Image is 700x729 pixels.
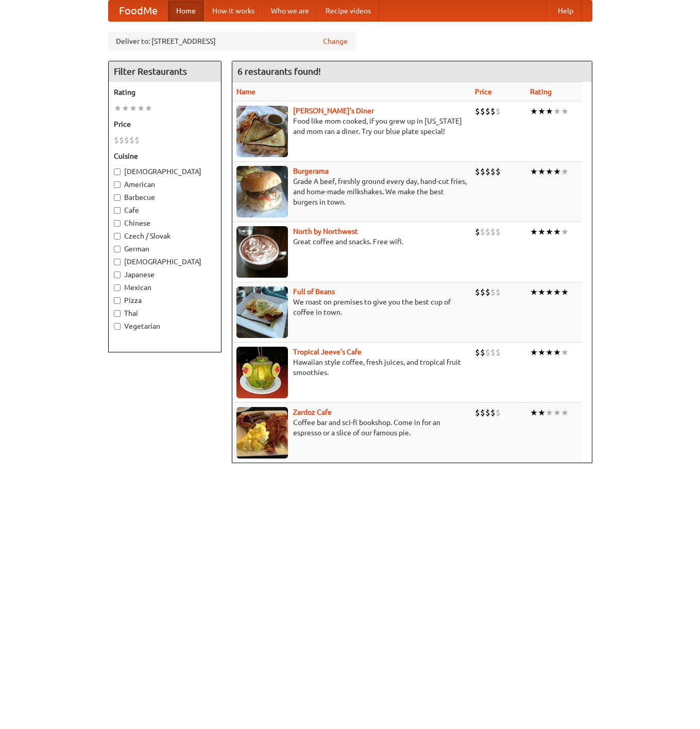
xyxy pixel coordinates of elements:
[263,1,317,21] a: Who we are
[530,106,538,117] li: ★
[293,227,358,235] a: North by Northwest
[114,257,216,267] label: [DEMOGRAPHIC_DATA]
[475,106,480,117] li: $
[553,286,561,298] li: ★
[553,347,561,358] li: ★
[538,407,545,418] li: ★
[114,166,216,177] label: [DEMOGRAPHIC_DATA]
[114,233,121,240] input: Czech / Slovak
[122,103,129,114] li: ★
[538,106,545,117] li: ★
[475,347,480,358] li: $
[538,226,545,238] li: ★
[119,134,124,146] li: $
[293,408,332,416] a: Zardoz Cafe
[109,1,168,21] a: FoodMe
[236,407,288,459] img: zardoz.jpg
[236,166,288,217] img: burgerama.jpg
[114,168,121,175] input: [DEMOGRAPHIC_DATA]
[480,286,485,298] li: $
[109,61,221,82] h4: Filter Restaurants
[475,88,492,96] a: Price
[323,36,348,46] a: Change
[124,134,129,146] li: $
[545,286,553,298] li: ★
[237,66,321,76] ng-pluralize: 6 restaurants found!
[561,106,569,117] li: ★
[496,106,501,117] li: $
[545,166,553,177] li: ★
[236,116,467,137] p: Food like mom cooked, if you grew up in [US_STATE] and mom ran a diner. Try our blue plate special!
[114,259,121,265] input: [DEMOGRAPHIC_DATA]
[553,407,561,418] li: ★
[561,226,569,238] li: ★
[108,32,355,50] div: Deliver to: [STREET_ADDRESS]
[530,226,538,238] li: ★
[114,231,216,241] label: Czech / Slovak
[204,1,263,21] a: How it works
[475,407,480,418] li: $
[530,347,538,358] li: ★
[490,286,496,298] li: $
[553,106,561,117] li: ★
[114,308,216,318] label: Thai
[293,287,335,296] a: Full of Beans
[550,1,582,21] a: Help
[236,88,255,96] a: Name
[114,218,216,228] label: Chinese
[317,1,379,21] a: Recipe videos
[114,119,216,129] h5: Price
[545,347,553,358] li: ★
[114,321,216,331] label: Vegetarian
[530,166,538,177] li: ★
[475,286,480,298] li: $
[490,226,496,238] li: $
[561,407,569,418] li: ★
[293,107,374,115] a: [PERSON_NAME]'s Diner
[114,179,216,190] label: American
[114,323,121,330] input: Vegetarian
[114,87,216,97] h5: Rating
[538,286,545,298] li: ★
[490,347,496,358] li: $
[114,207,121,214] input: Cafe
[114,181,121,188] input: American
[129,103,137,114] li: ★
[490,106,496,117] li: $
[114,192,216,202] label: Barbecue
[168,1,204,21] a: Home
[530,407,538,418] li: ★
[114,246,121,252] input: German
[485,166,490,177] li: $
[293,348,362,356] a: Tropical Jeeve's Cafe
[545,407,553,418] li: ★
[480,166,485,177] li: $
[496,166,501,177] li: $
[114,269,216,280] label: Japanese
[485,106,490,117] li: $
[480,407,485,418] li: $
[114,205,216,215] label: Cafe
[553,226,561,238] li: ★
[114,282,216,293] label: Mexican
[236,297,467,317] p: We roast on premises to give you the best cup of coffee in town.
[114,297,121,304] input: Pizza
[114,151,216,161] h5: Cuisine
[496,347,501,358] li: $
[114,284,121,291] input: Mexican
[114,134,119,146] li: $
[293,167,329,175] a: Burgerama
[114,272,121,278] input: Japanese
[538,347,545,358] li: ★
[114,194,121,201] input: Barbecue
[236,357,467,378] p: Hawaiian style coffee, fresh juices, and tropical fruit smoothies.
[480,347,485,358] li: $
[236,417,467,438] p: Coffee bar and sci-fi bookshop. Come in for an espresso or a slice of our famous pie.
[145,103,152,114] li: ★
[485,347,490,358] li: $
[545,226,553,238] li: ★
[236,226,288,278] img: north.jpg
